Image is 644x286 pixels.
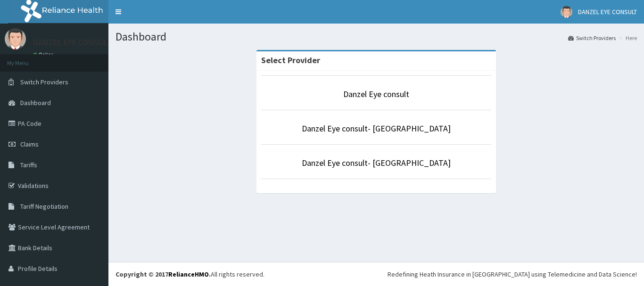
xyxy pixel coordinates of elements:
[20,202,68,211] span: Tariff Negotiation
[168,270,209,278] a: RelianceHMO
[20,78,68,86] span: Switch Providers
[302,123,451,134] a: Danzel Eye consult- [GEOGRAPHIC_DATA]
[343,89,409,99] a: Danzel Eye consult
[33,38,112,47] p: DANZEL EYE CONSULT
[568,34,616,42] a: Switch Providers
[20,161,37,169] span: Tariffs
[617,34,637,42] li: Here
[108,262,644,286] footer: All rights reserved.
[578,8,637,16] span: DANZEL EYE CONSULT
[20,140,39,148] span: Claims
[261,55,320,65] strong: Select Provider
[20,98,51,107] span: Dashboard
[388,270,637,279] div: Redefining Heath Insurance in [GEOGRAPHIC_DATA] using Telemedicine and Data Science!
[561,6,572,18] img: User Image
[5,28,26,49] img: User Image
[302,157,451,168] a: Danzel Eye consult- [GEOGRAPHIC_DATA]
[116,270,211,278] strong: Copyright © 2017 .
[33,51,56,58] a: Online
[116,31,637,43] h1: Dashboard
